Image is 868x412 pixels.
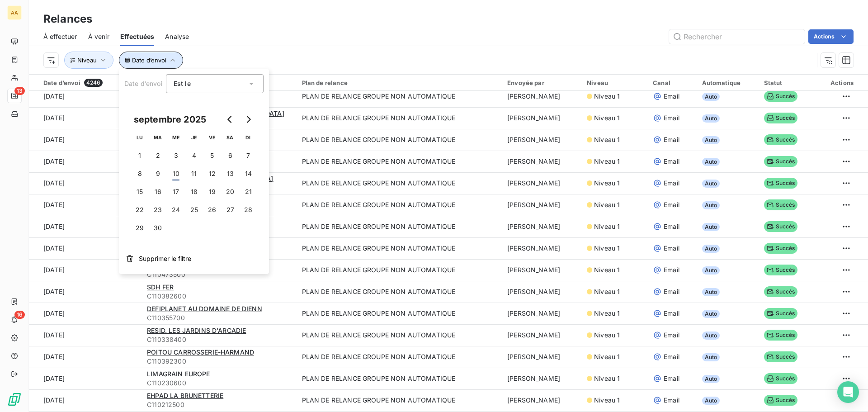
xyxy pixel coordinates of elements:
td: [DATE] [29,281,142,303]
td: [PERSON_NAME] [502,324,581,346]
div: AA [7,5,22,20]
button: 15 [131,183,149,201]
button: 30 [149,219,167,237]
td: [DATE] [29,346,142,368]
td: [PERSON_NAME] [502,129,581,151]
span: Auto [702,375,720,383]
td: [PERSON_NAME] [502,389,581,411]
span: Email [664,179,679,188]
span: Niveau 1 [594,352,620,361]
td: PLAN DE RELANCE GROUPE NON AUTOMATIQUE [297,151,502,172]
td: [PERSON_NAME] [502,85,581,107]
span: SDH FER [147,283,174,291]
span: Email [664,309,679,318]
button: 25 [185,201,203,219]
td: PLAN DE RELANCE GROUPE NON AUTOMATIQUE [297,85,502,107]
span: Auto [702,288,720,296]
span: Succès [764,308,798,319]
td: [DATE] [29,368,142,389]
div: Envoyée par [507,79,576,86]
div: Niveau [587,79,642,86]
span: Niveau 1 [594,92,620,101]
td: [PERSON_NAME] [502,368,581,389]
span: Email [664,265,679,275]
td: [DATE] [29,107,142,129]
span: Auto [702,397,720,405]
img: Logo LeanPay [7,392,22,407]
span: Auto [702,266,720,275]
span: Effectuées [120,32,155,41]
span: Niveau 1 [594,114,620,123]
td: PLAN DE RELANCE GROUPE NON AUTOMATIQUE [297,303,502,324]
button: Supprimer le filtre [119,249,269,269]
span: Email [664,135,679,144]
button: 10 [167,165,185,183]
span: Niveau 1 [594,396,620,405]
span: Auto [702,353,720,361]
span: Succès [764,156,798,167]
button: 12 [203,165,221,183]
span: Email [664,244,679,253]
span: Email [664,331,679,340]
button: 8 [131,165,149,183]
button: 17 [167,183,185,201]
th: lundi [131,128,149,147]
h3: Relances [43,11,92,27]
td: [PERSON_NAME] [502,303,581,324]
span: POITOU CARROSSERIE-HARMAND [147,348,254,356]
span: Succès [764,113,798,123]
td: [PERSON_NAME] [502,151,581,172]
span: C110392300 [147,357,291,366]
span: Email [664,222,679,231]
span: DEFIPLANET AU DOMAINE DE DIENN [147,305,262,313]
span: Succès [764,91,798,102]
span: Niveau 1 [594,222,620,231]
span: Niveau 1 [594,287,620,296]
button: Actions [808,29,854,44]
span: Succès [764,373,798,384]
span: Auto [702,158,720,166]
div: septembre 2025 [131,112,209,127]
td: [DATE] [29,194,142,216]
td: PLAN DE RELANCE GROUPE NON AUTOMATIQUE [297,389,502,411]
span: Supprimer le filtre [139,254,191,263]
span: Auto [702,180,720,188]
span: LIMAGRAIN EUROPE [147,370,210,378]
div: Plan de relance [302,79,496,86]
span: Succès [764,134,798,145]
span: RESID. LES JARDINS D'ARCADIE [147,327,246,334]
span: Auto [702,223,720,231]
button: 1 [131,147,149,165]
span: Succès [764,243,798,254]
button: 27 [221,201,239,219]
span: Auto [702,93,720,101]
button: 6 [221,147,239,165]
span: Auto [702,114,720,123]
td: [PERSON_NAME] [502,216,581,237]
span: C110473500 [147,270,291,279]
span: Email [664,352,679,361]
td: PLAN DE RELANCE GROUPE NON AUTOMATIQUE [297,346,502,368]
span: À effectuer [43,32,77,41]
th: jeudi [185,128,203,147]
span: Niveau 1 [594,265,620,275]
span: Email [664,396,679,405]
td: [DATE] [29,216,142,237]
button: 19 [203,183,221,201]
td: [PERSON_NAME] [502,259,581,281]
button: 18 [185,183,203,201]
span: Email [664,200,679,209]
button: Niveau [64,52,113,69]
span: Niveau 1 [594,135,620,144]
span: Succès [764,199,798,210]
td: [DATE] [29,172,142,194]
span: Auto [702,245,720,253]
td: [DATE] [29,129,142,151]
button: Go to next month [239,110,257,128]
button: 2 [149,147,167,165]
div: Statut [764,79,809,86]
button: 3 [167,147,185,165]
td: PLAN DE RELANCE GROUPE NON AUTOMATIQUE [297,237,502,259]
button: 28 [239,201,257,219]
td: [PERSON_NAME] [502,237,581,259]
